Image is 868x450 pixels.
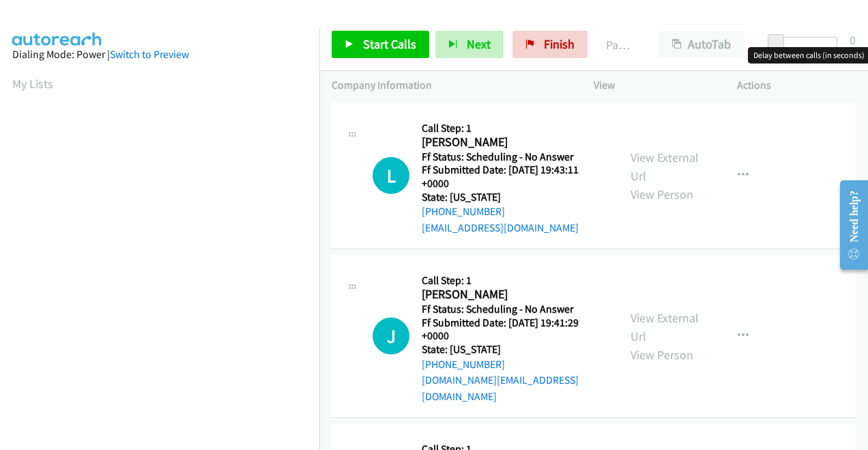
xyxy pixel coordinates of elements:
span: Next [467,36,491,52]
h1: L [373,157,409,194]
h5: Call Step: 1 [422,122,606,135]
h5: State: [US_STATE] [422,191,606,204]
div: The call is yet to be attempted [373,157,409,194]
p: View [594,77,712,94]
a: View Person [631,347,693,363]
button: Next [435,31,504,58]
h2: [PERSON_NAME] [422,135,601,150]
a: View Person [631,186,693,202]
div: Dialing Mode: Power | [12,46,307,63]
div: 0 [850,31,856,49]
h5: Ff Status: Scheduling - No Answer [422,150,606,164]
h5: Ff Submitted Date: [DATE] 19:43:11 +0000 [422,163,606,190]
h5: Ff Status: Scheduling - No Answer [422,303,606,316]
a: [EMAIL_ADDRESS][DOMAIN_NAME] [422,221,579,234]
p: Actions [737,77,856,94]
iframe: Resource Center [829,171,868,279]
a: [PHONE_NUMBER] [422,358,505,371]
a: [DOMAIN_NAME][EMAIL_ADDRESS][DOMAIN_NAME] [422,374,579,403]
a: View External Url [631,150,699,184]
div: The call is yet to be attempted [373,318,409,354]
span: Start Calls [363,36,416,52]
a: Start Calls [332,31,429,58]
a: My Lists [12,76,53,92]
a: [PHONE_NUMBER] [422,205,505,218]
span: Finish [544,36,575,52]
a: Switch to Preview [110,48,189,61]
p: Company Information [332,77,569,94]
h5: Ff Submitted Date: [DATE] 19:41:29 +0000 [422,316,606,343]
a: View External Url [631,310,699,344]
p: Paused [606,36,635,54]
h1: J [373,318,409,354]
h5: Call Step: 1 [422,274,606,287]
h5: State: [US_STATE] [422,343,606,356]
button: AutoTab [659,31,744,58]
a: Finish [512,31,588,58]
h2: [PERSON_NAME] [422,287,601,303]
